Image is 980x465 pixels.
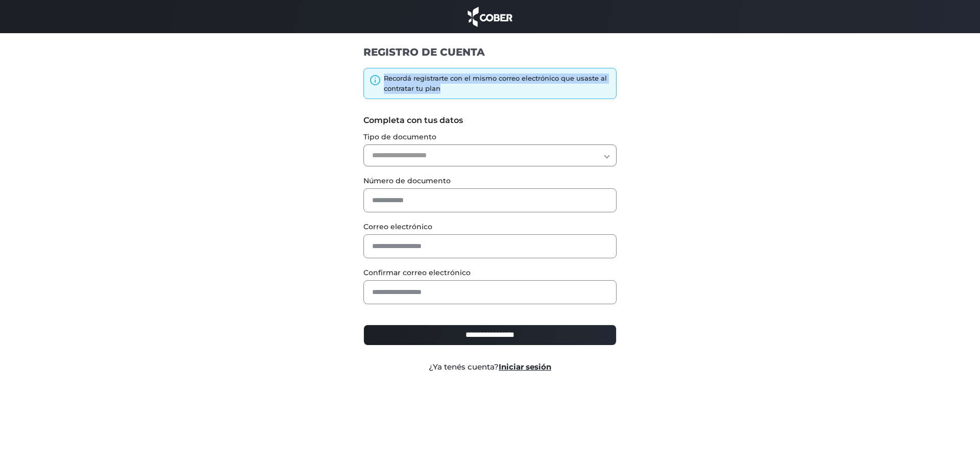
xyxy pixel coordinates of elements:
[356,361,625,373] div: ¿Ya tenés cuenta?
[363,132,617,142] label: Tipo de documento
[499,362,551,372] a: Iniciar sesión
[363,222,617,232] label: Correo electrónico
[363,267,617,278] label: Confirmar correo electrónico
[363,176,617,186] label: Número de documento
[465,5,515,28] img: cober_marca.png
[384,74,611,93] div: Recordá registrarte con el mismo correo electrónico que usaste al contratar tu plan
[363,45,617,59] h1: REGISTRO DE CUENTA
[363,114,617,127] label: Completa con tus datos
